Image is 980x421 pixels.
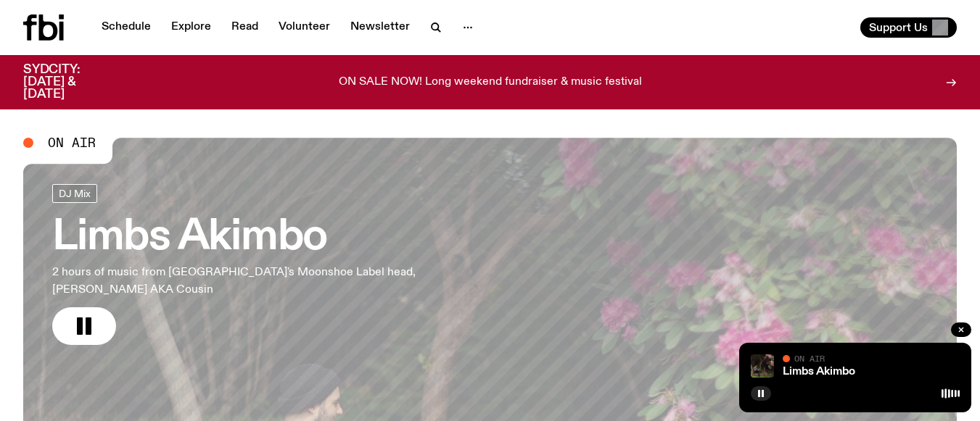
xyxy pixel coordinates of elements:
[52,184,424,345] a: Limbs Akimbo2 hours of music from [GEOGRAPHIC_DATA]'s Moonshoe Label head, [PERSON_NAME] AKA Cousin
[52,184,97,203] a: DJ Mix
[59,188,91,199] span: DJ Mix
[339,76,642,89] p: ON SALE NOW! Long weekend fundraiser & music festival
[48,136,96,149] span: On Air
[794,354,825,363] span: On Air
[860,17,957,38] button: Support Us
[783,366,855,378] a: Limbs Akimbo
[52,217,424,258] h3: Limbs Akimbo
[869,21,928,34] span: Support Us
[52,264,424,299] p: 2 hours of music from [GEOGRAPHIC_DATA]'s Moonshoe Label head, [PERSON_NAME] AKA Cousin
[93,17,160,38] a: Schedule
[751,354,774,378] img: Jackson sits at an outdoor table, legs crossed and gazing at a black and brown dog also sitting a...
[23,64,116,101] h3: SYDCITY: [DATE] & [DATE]
[223,17,267,38] a: Read
[342,17,419,38] a: Newsletter
[162,17,220,38] a: Explore
[270,17,339,38] a: Volunteer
